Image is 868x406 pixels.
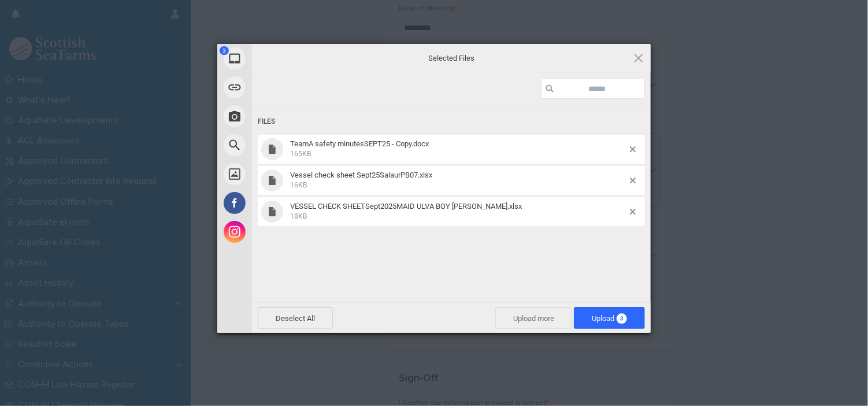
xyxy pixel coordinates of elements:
span: Upload more [495,307,572,329]
span: Upload [592,314,627,323]
span: 165KB [290,150,311,158]
span: Selected Files [336,53,567,64]
span: TeamA safety minutesSEPT25 - Copy.docx [287,139,630,158]
div: Unsplash [217,160,356,189]
div: Facebook [217,189,356,217]
span: Deselect All [258,307,333,329]
div: Web Search [217,131,356,160]
div: Link (URL) [217,73,356,102]
span: 3 [220,46,229,55]
div: Files [258,111,645,132]
div: Instagram [217,217,356,246]
span: VESSEL CHECK SHEETSept2025MAID ULVA BOY [PERSON_NAME].xlsx [290,202,522,211]
span: Upload [574,307,645,329]
span: Vessel check sheet Sept25SalaurPB07.xlsx [290,171,432,179]
span: 16KB [290,181,307,189]
span: VESSEL CHECK SHEETSept2025MAID ULVA BOY RYAN.xlsx [287,202,630,221]
span: Vessel check sheet Sept25SalaurPB07.xlsx [287,171,630,190]
span: 18KB [290,212,307,220]
span: 3 [617,313,627,324]
div: Take Photo [217,102,356,131]
span: TeamA safety minutesSEPT25 - Copy.docx [290,139,429,148]
div: My Device [217,44,356,73]
span: Click here or hit ESC to close picker [632,51,645,64]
